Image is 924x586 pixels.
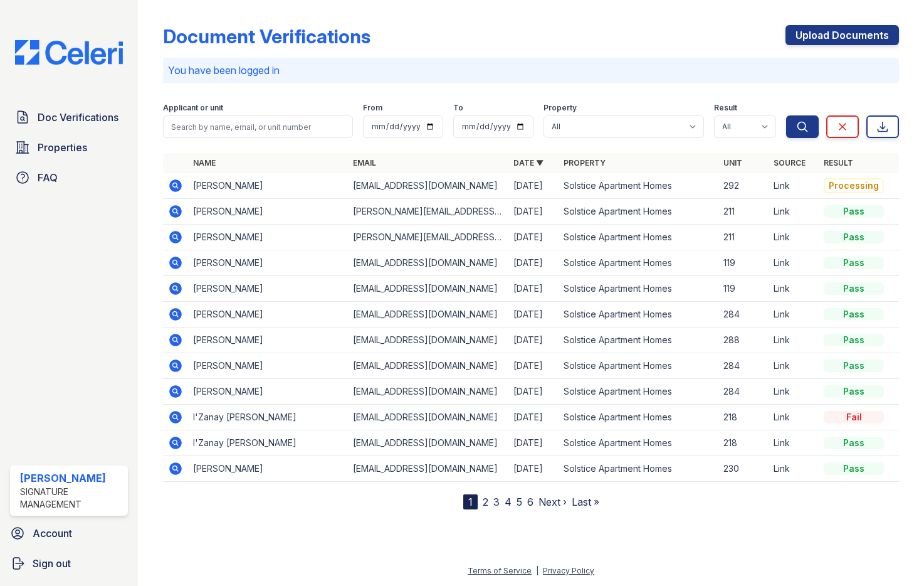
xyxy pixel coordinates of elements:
[718,379,769,405] td: 284
[20,486,123,511] div: Signature Management
[38,140,87,155] span: Properties
[348,199,508,225] td: [PERSON_NAME][EMAIL_ADDRESS][PERSON_NAME][DOMAIN_NAME]
[10,165,128,190] a: FAQ
[468,566,532,575] a: Terms of Service
[559,328,718,353] td: Solstice Apartment Homes
[824,282,884,295] div: Pass
[824,385,884,398] div: Pass
[559,302,718,328] td: Solstice Apartment Homes
[453,103,463,113] label: To
[348,379,508,405] td: [EMAIL_ADDRESS][DOMAIN_NAME]
[824,178,884,193] div: Processing
[769,199,819,225] td: Link
[769,328,819,353] td: Link
[188,430,348,456] td: I'Zanay [PERSON_NAME]
[769,173,819,199] td: Link
[774,158,806,168] a: Source
[348,430,508,456] td: [EMAIL_ADDRESS][DOMAIN_NAME]
[348,353,508,379] td: [EMAIL_ADDRESS][DOMAIN_NAME]
[559,430,718,456] td: Solstice Apartment Homes
[348,302,508,328] td: [EMAIL_ADDRESS][DOMAIN_NAME]
[193,158,216,168] a: Name
[559,250,718,276] td: Solstice Apartment Homes
[38,110,118,125] span: Doc Verifications
[5,521,133,546] a: Account
[824,308,884,321] div: Pass
[714,103,737,113] label: Result
[517,496,522,508] a: 5
[718,199,769,225] td: 211
[508,173,559,199] td: [DATE]
[572,496,599,508] a: Last »
[543,103,577,113] label: Property
[824,334,884,346] div: Pass
[538,496,567,508] a: Next ›
[824,462,884,475] div: Pass
[559,199,718,225] td: Solstice Apartment Homes
[559,353,718,379] td: Solstice Apartment Homes
[718,250,769,276] td: 119
[559,225,718,250] td: Solstice Apartment Homes
[508,379,559,405] td: [DATE]
[769,250,819,276] td: Link
[353,158,376,168] a: Email
[769,276,819,302] td: Link
[348,250,508,276] td: [EMAIL_ADDRESS][DOMAIN_NAME]
[188,328,348,353] td: [PERSON_NAME]
[493,496,500,508] a: 3
[33,526,72,541] span: Account
[10,135,128,160] a: Properties
[824,360,884,372] div: Pass
[564,158,606,168] a: Property
[188,302,348,328] td: [PERSON_NAME]
[536,566,538,575] div: |
[824,257,884,269] div: Pass
[348,456,508,482] td: [EMAIL_ADDRESS][DOMAIN_NAME]
[188,456,348,482] td: [PERSON_NAME]
[824,231,884,243] div: Pass
[10,105,128,130] a: Doc Verifications
[508,430,559,456] td: [DATE]
[348,405,508,430] td: [EMAIL_ADDRESS][DOMAIN_NAME]
[508,405,559,430] td: [DATE]
[824,158,853,168] a: Result
[559,405,718,430] td: Solstice Apartment Homes
[559,379,718,405] td: Solstice Apartment Homes
[188,250,348,276] td: [PERSON_NAME]
[188,173,348,199] td: [PERSON_NAME]
[718,225,769,250] td: 211
[508,250,559,276] td: [DATE]
[463,494,478,509] div: 1
[769,456,819,482] td: Link
[188,379,348,405] td: [PERSON_NAME]
[348,173,508,199] td: [EMAIL_ADDRESS][DOMAIN_NAME]
[513,158,543,168] a: Date ▼
[769,353,819,379] td: Link
[188,276,348,302] td: [PERSON_NAME]
[508,353,559,379] td: [DATE]
[769,405,819,430] td: Link
[718,276,769,302] td: 119
[824,205,884,218] div: Pass
[5,40,133,65] img: CE_Logo_Blue-a8612792a0a2168367f1c8372b55b34899dd931a85d93a1a3d3e32e68fde9ad4.png
[718,405,769,430] td: 218
[723,158,742,168] a: Unit
[20,471,123,486] div: [PERSON_NAME]
[5,551,133,576] a: Sign out
[188,199,348,225] td: [PERSON_NAME]
[508,276,559,302] td: [DATE]
[824,411,884,424] div: Fail
[718,173,769,199] td: 292
[348,328,508,353] td: [EMAIL_ADDRESS][DOMAIN_NAME]
[824,437,884,449] div: Pass
[188,225,348,250] td: [PERSON_NAME]
[163,25,370,48] div: Document Verifications
[785,25,899,45] a: Upload Documents
[769,225,819,250] td: Link
[718,456,769,482] td: 230
[33,556,71,571] span: Sign out
[163,103,223,113] label: Applicant or unit
[508,225,559,250] td: [DATE]
[188,405,348,430] td: I'Zanay [PERSON_NAME]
